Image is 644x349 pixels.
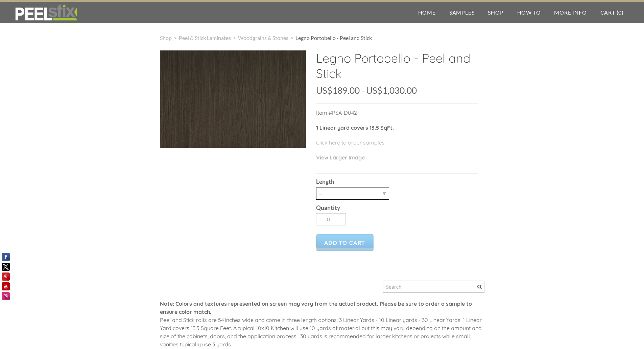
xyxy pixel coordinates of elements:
a: Home [411,2,443,23]
font: Note: Colors and textures represented on screen may vary from the actual product. Please be sure ... [160,300,472,315]
input: Search [383,281,484,293]
span: > [231,35,238,41]
a: Shop [160,35,172,41]
b: Quantity [316,204,340,211]
a: View Larger Image [316,154,365,161]
span: Legno Portobello - Peel and Stick [295,35,372,41]
span: Peel and Stick rolls are 54 inches wide and come in three length options: 3 Linear Yards - 10 Lin... [160,317,482,348]
a: Peel & Stick Laminates [179,35,231,41]
h2: Legno Portobello - Peel and Stick [316,50,478,86]
span: > [288,35,295,41]
span: Search [477,285,482,289]
span: US$189.00 - US$1,030.00 [316,85,417,96]
p: Item #PSA-D042 [316,109,478,124]
a: How To [510,2,548,23]
a: Woodgrains & Stones [238,35,288,41]
strong: 1 Linear yard covers 13.5 SqFt. [316,124,394,131]
a: More Info [547,2,593,23]
a: Shop [481,2,510,23]
span: > [172,35,179,41]
img: REFACE SUPPLIES [14,4,79,21]
a: Cart (0) [594,2,630,23]
span: 0 [618,9,622,16]
a: Click here to order samples [316,139,385,146]
a: Add to Cart [316,234,374,251]
a: Samples [443,2,481,23]
b: Length [316,178,334,185]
